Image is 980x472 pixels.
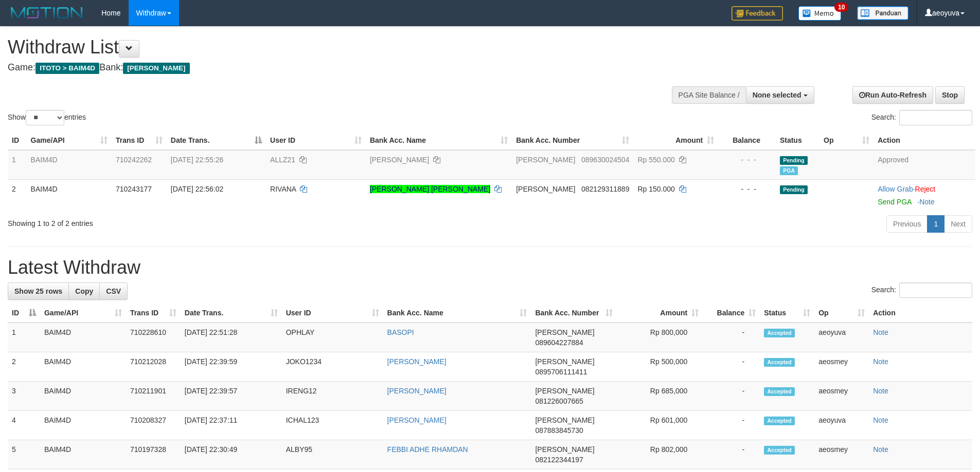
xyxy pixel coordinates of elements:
[14,287,62,295] span: Show 25 rows
[722,155,772,165] div: - - -
[915,185,936,193] a: Reject
[8,150,27,180] td: 1
[672,86,746,104] div: PGA Site Balance /
[282,304,383,323] th: User ID: activate to sort column ascending
[370,185,490,193] a: [PERSON_NAME] [PERSON_NAME]
[535,387,594,395] span: [PERSON_NAME]
[852,86,933,104] a: Run Auto-Refresh
[633,131,718,150] th: Amount: activate to sort column ascending
[873,387,888,395] a: Note
[8,282,69,300] a: Show 25 rows
[764,446,795,455] span: Accepted
[581,185,629,193] span: Copy 082129311889 to clipboard
[873,328,888,336] a: Note
[126,382,181,411] td: 710211901
[35,63,99,74] span: ITOTO > BAIM4D
[516,185,575,193] span: [PERSON_NAME]
[617,382,703,411] td: Rp 685,000
[814,352,869,382] td: aeosmey
[68,282,100,300] a: Copy
[387,387,447,395] a: [PERSON_NAME]
[878,185,915,193] span: ·
[8,131,27,150] th: ID
[366,131,512,150] th: Bank Acc. Name: activate to sort column ascending
[944,215,972,233] a: Next
[116,156,152,164] span: 710242262
[535,416,594,424] span: [PERSON_NAME]
[181,352,282,382] td: [DATE] 22:39:59
[8,37,643,58] h1: Withdraw List
[764,329,795,337] span: Accepted
[703,411,760,440] td: -
[270,185,296,193] span: RIVANA
[798,6,842,21] img: Button%20Memo.svg
[40,323,126,352] td: BAIM4D
[581,156,629,164] span: Copy 089630024504 to clipboard
[535,338,583,347] span: Copy 089604227884 to clipboard
[167,131,266,150] th: Date Trans.: activate to sort column descending
[512,131,633,150] th: Bank Acc. Number: activate to sort column ascending
[99,282,128,300] a: CSV
[282,323,383,352] td: OPHLAY
[535,426,583,435] span: Copy 087883845730 to clipboard
[899,282,972,298] input: Search:
[387,445,468,454] a: FEBBI ADHE RHAMDAN
[637,185,674,193] span: Rp 150.000
[27,179,112,211] td: BAIM4D
[123,63,189,74] span: [PERSON_NAME]
[282,382,383,411] td: IRENG12
[282,411,383,440] td: ICHAL123
[776,131,819,150] th: Status
[8,179,27,211] td: 2
[535,328,594,336] span: [PERSON_NAME]
[874,150,975,180] td: Approved
[873,445,888,454] a: Note
[899,110,972,125] input: Search:
[370,156,429,164] a: [PERSON_NAME]
[181,304,282,323] th: Date Trans.: activate to sort column ascending
[270,156,295,164] span: ALLZ21
[27,150,112,180] td: BAIM4D
[171,156,223,164] span: [DATE] 22:55:26
[703,304,760,323] th: Balance: activate to sort column ascending
[535,445,594,454] span: [PERSON_NAME]
[387,416,447,424] a: [PERSON_NAME]
[718,131,776,150] th: Balance
[919,198,935,206] a: Note
[764,358,795,367] span: Accepted
[722,184,772,194] div: - - -
[535,357,594,366] span: [PERSON_NAME]
[181,323,282,352] td: [DATE] 22:51:28
[834,3,848,12] span: 10
[764,417,795,425] span: Accepted
[181,440,282,469] td: [DATE] 22:30:49
[40,352,126,382] td: BAIM4D
[8,304,40,323] th: ID: activate to sort column descending
[8,110,86,125] label: Show entries
[26,110,64,125] select: Showentries
[535,368,587,376] span: Copy 0895706111411 to clipboard
[703,440,760,469] td: -
[8,352,40,382] td: 2
[814,411,869,440] td: aeoyuva
[874,179,975,211] td: ·
[878,198,911,206] a: Send PGA
[40,304,126,323] th: Game/API: activate to sort column ascending
[819,131,874,150] th: Op: activate to sort column ascending
[617,323,703,352] td: Rp 800,000
[116,185,152,193] span: 710243177
[703,352,760,382] td: -
[535,456,583,464] span: Copy 082122344197 to clipboard
[927,215,945,233] a: 1
[8,257,972,278] h1: Latest Withdraw
[746,86,814,104] button: None selected
[764,387,795,396] span: Accepted
[780,185,808,194] span: Pending
[531,304,617,323] th: Bank Acc. Number: activate to sort column ascending
[8,411,40,440] td: 4
[383,304,531,323] th: Bank Acc. Name: activate to sort column ascending
[27,131,112,150] th: Game/API: activate to sort column ascending
[171,185,223,193] span: [DATE] 22:56:02
[869,304,972,323] th: Action
[181,411,282,440] td: [DATE] 22:37:11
